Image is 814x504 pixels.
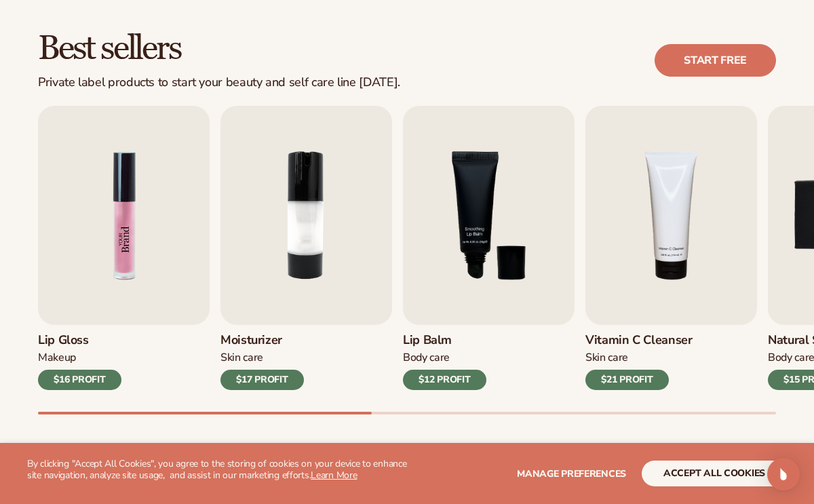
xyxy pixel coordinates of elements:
button: Manage preferences [517,461,626,486]
h2: Best sellers [38,31,400,67]
a: Learn More [311,469,357,482]
div: $16 PROFIT [38,370,121,390]
p: By clicking "Accept All Cookies", you agree to the storing of cookies on your device to enhance s... [27,459,407,482]
span: Manage preferences [517,467,626,480]
div: Makeup [38,351,121,365]
div: Body Care [403,351,486,365]
div: Private label products to start your beauty and self care line [DATE]. [38,75,400,90]
h3: Moisturizer [220,333,304,348]
div: Open Intercom Messenger [767,458,800,490]
div: $12 PROFIT [403,370,486,390]
div: $17 PROFIT [220,370,304,390]
img: Shopify Image 2 [38,106,210,325]
a: 3 / 9 [403,106,575,390]
a: Start free [655,44,776,77]
h3: Lip Balm [403,333,486,348]
h3: Vitamin C Cleanser [585,333,693,348]
div: Skin Care [220,351,304,365]
a: 4 / 9 [585,106,757,390]
a: 1 / 9 [38,106,210,390]
div: $21 PROFIT [585,370,669,390]
div: Skin Care [585,351,693,365]
a: 2 / 9 [220,106,392,390]
h3: Lip Gloss [38,333,121,348]
button: accept all cookies [642,461,787,486]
